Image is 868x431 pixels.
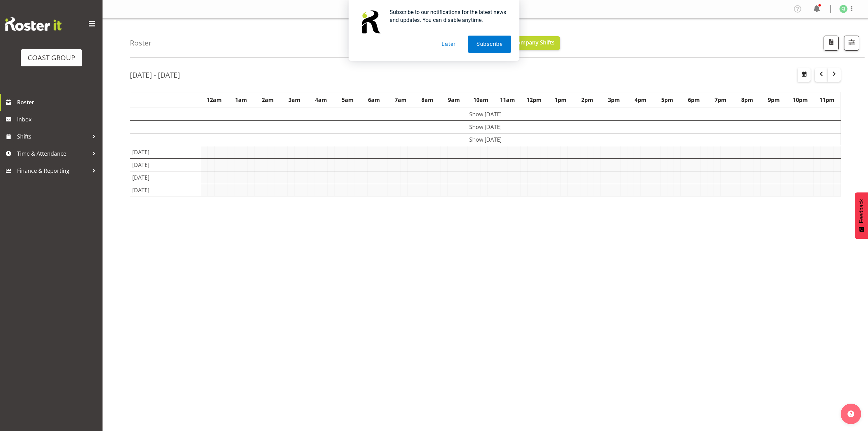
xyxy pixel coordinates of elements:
div: Subscribe to our notifications for the latest news and updates. You can disable anytime. [384,8,511,24]
button: Feedback - Show survey [855,192,868,239]
th: 5am [334,92,361,108]
th: 12am [201,92,228,108]
th: 11pm [814,92,841,108]
th: 1am [228,92,254,108]
span: Time & Attendance [17,148,89,159]
span: Feedback [858,199,865,223]
th: 4am [308,92,334,108]
h2: [DATE] - [DATE] [130,70,180,79]
th: 7am [388,92,414,108]
th: 2am [254,92,281,108]
th: 2pm [574,92,601,108]
th: 6am [361,92,388,108]
th: 8am [414,92,441,108]
td: [DATE] [130,158,201,171]
span: Finance & Reporting [17,166,89,176]
th: 9am [441,92,467,108]
th: 6pm [680,92,707,108]
span: Shifts [17,131,89,142]
td: [DATE] [130,171,201,184]
img: help-xxl-2.png [847,410,854,417]
td: Show [DATE] [130,120,841,133]
button: Later [433,36,464,53]
th: 3am [281,92,308,108]
th: 12pm [521,92,547,108]
img: notification icon [357,8,384,36]
span: Inbox [17,114,99,125]
span: Roster [17,97,99,107]
th: 1pm [547,92,574,108]
th: 10pm [787,92,814,108]
td: [DATE] [130,184,201,196]
td: Show [DATE] [130,108,841,121]
td: Show [DATE] [130,133,841,146]
th: 10am [467,92,494,108]
th: 4pm [627,92,654,108]
th: 8pm [734,92,760,108]
th: 3pm [600,92,627,108]
th: 11am [494,92,521,108]
button: Select a specific date within the roster. [798,68,811,82]
th: 5pm [654,92,680,108]
button: Subscribe [468,36,511,53]
td: [DATE] [130,146,201,158]
th: 9pm [760,92,787,108]
th: 7pm [707,92,734,108]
